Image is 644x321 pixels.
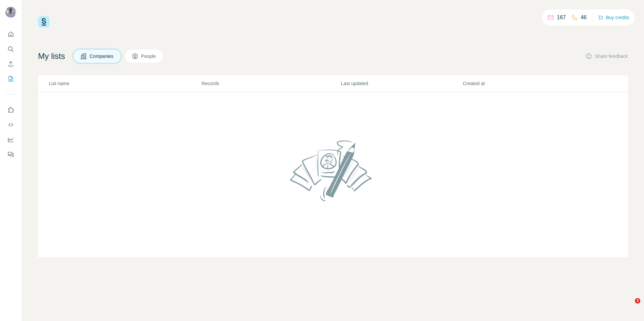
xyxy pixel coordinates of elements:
button: Dashboard [5,134,16,146]
button: Enrich CSV [5,58,16,70]
p: Created at [463,80,584,87]
p: 46 [581,13,587,22]
button: Search [5,43,16,55]
span: 2 [635,298,640,304]
p: List name [49,80,201,87]
button: Quick start [5,28,16,40]
button: My lists [5,73,16,85]
span: Companies [90,53,114,60]
button: Feedback [5,148,16,160]
button: Use Surfe on LinkedIn [5,104,16,116]
iframe: Intercom live chat [621,298,637,314]
h4: My lists [38,51,65,62]
button: Buy credits [598,13,629,22]
p: 167 [557,13,566,22]
img: No lists found [287,135,379,207]
img: Surfe Logo [38,16,50,28]
p: Last updated [341,80,462,87]
p: Records [202,80,341,87]
button: Share feedback [585,53,628,60]
span: People [141,53,157,60]
img: Avatar [5,7,16,17]
button: Use Surfe API [5,119,16,131]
